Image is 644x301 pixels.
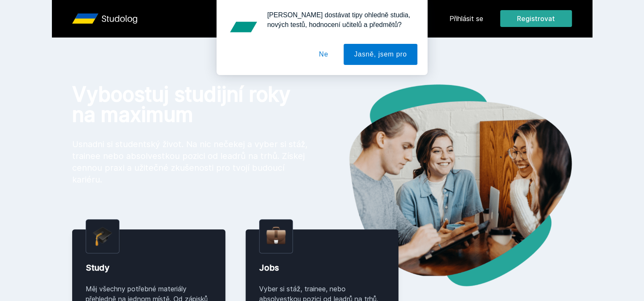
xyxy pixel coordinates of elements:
[93,226,112,246] img: graduation-cap.png
[266,225,286,246] img: briefcase.png
[72,84,308,125] h1: Vyboostuj studijní roky na maximum
[344,44,417,65] button: Jasně, jsem pro
[308,44,339,65] button: Ne
[322,84,572,286] img: hero.png
[72,138,308,185] p: Usnadni si studentský život. Na nic nečekej a vyber si stáž, trainee nebo absolvestkou pozici od ...
[227,10,260,44] img: notification icon
[260,10,417,30] div: [PERSON_NAME] dostávat tipy ohledně studia, nových testů, hodnocení učitelů a předmětů?
[259,262,385,274] div: Jobs
[86,262,212,274] div: Study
